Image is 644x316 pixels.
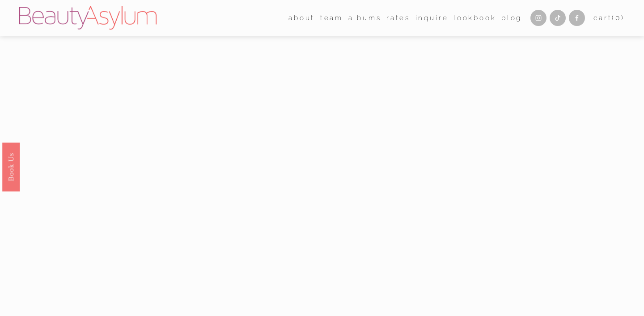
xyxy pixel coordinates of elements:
a: Blog [501,11,522,25]
a: Facebook [569,10,585,26]
a: Instagram [530,10,547,26]
a: Book Us [2,142,20,191]
a: TikTok [550,10,566,26]
span: about [288,12,315,24]
a: folder dropdown [320,11,343,25]
span: 0 [615,14,621,22]
a: Inquire [415,11,449,25]
a: Lookbook [453,11,496,25]
a: albums [348,11,381,25]
span: team [320,12,343,24]
span: ( ) [612,14,624,22]
a: folder dropdown [288,11,315,25]
a: Rates [386,11,410,25]
a: 0 items in cart [593,12,625,24]
img: Beauty Asylum | Bridal Hair &amp; Makeup Charlotte &amp; Atlanta [19,6,157,30]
